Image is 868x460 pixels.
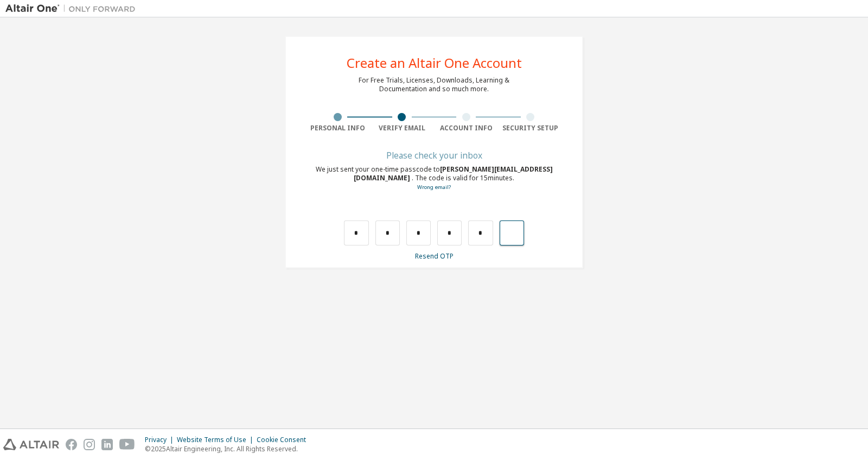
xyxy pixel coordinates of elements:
div: Verify Email [370,124,435,133]
div: Please check your inbox [305,152,563,159]
div: Account Info [434,124,499,133]
div: Privacy [145,436,177,444]
div: Personal Info [305,124,370,133]
a: Resend OTP [415,251,454,261]
img: facebook.svg [66,439,77,450]
span: [PERSON_NAME][EMAIL_ADDRESS][DOMAIN_NAME] [354,165,553,182]
div: For Free Trials, Licenses, Downloads, Learning & Documentation and so much more. [359,76,509,93]
img: youtube.svg [119,439,135,450]
img: instagram.svg [84,439,95,450]
img: altair_logo.svg [3,439,59,450]
img: linkedin.svg [101,439,113,450]
p: © 2025 Altair Engineering, Inc. All Rights Reserved. [145,444,312,453]
div: Website Terms of Use [177,436,257,444]
div: Cookie Consent [257,436,312,444]
img: Altair One [5,3,141,14]
div: We just sent your one-time passcode to . The code is valid for 15 minutes. [305,165,563,192]
div: Create an Altair One Account [347,56,522,70]
div: Security Setup [499,124,563,133]
a: Go back to the registration form [417,184,451,191]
